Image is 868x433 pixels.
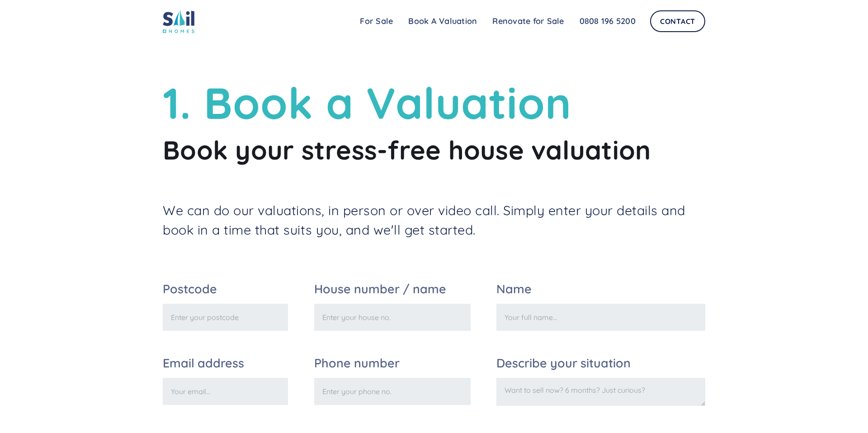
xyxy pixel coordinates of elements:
label: Name [496,283,705,295]
a: Book A Valuation [401,12,485,30]
label: House number / name [314,283,471,295]
h1: 1. Book a Valuation [163,77,705,129]
a: Contact [650,10,705,32]
input: Your full name... [496,304,705,331]
label: Phone number [314,357,471,369]
a: Renovate for Sale [485,12,571,30]
label: Describe your situation [496,357,705,369]
label: Postcode [163,283,288,295]
h2: Book your stress-free house valuation [163,133,705,166]
a: 0808 196 5200 [572,12,643,30]
img: sail home logo colored [163,9,194,33]
a: For Sale [352,12,401,30]
input: Enter your phone no. [314,378,471,405]
input: Enter your postcode [163,304,288,331]
input: Enter your house no. [314,304,471,331]
p: We can do our valuations, in person or over video call. Simply enter your details and book in a t... [163,201,705,240]
input: Your email... [163,378,288,405]
label: Email address [163,357,288,369]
